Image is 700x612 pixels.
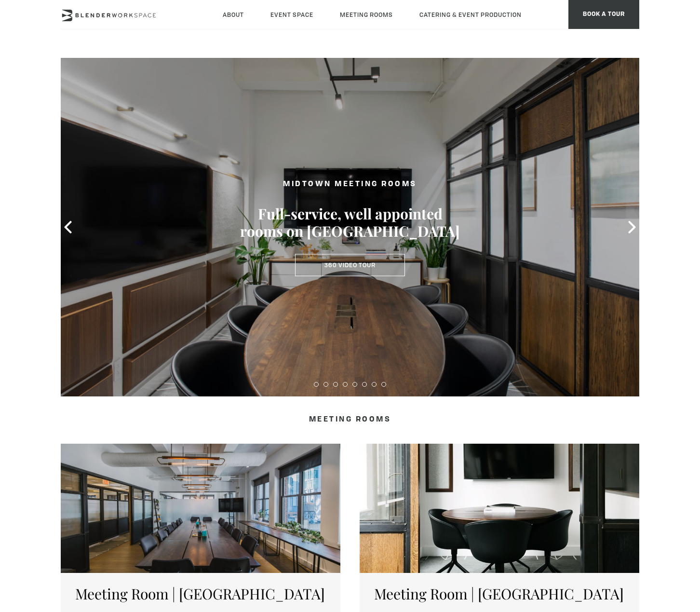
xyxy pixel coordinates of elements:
h3: Full-service, well appointed rooms on [GEOGRAPHIC_DATA] [239,205,461,240]
a: 360 Video Tour [295,254,405,276]
h4: Meeting Rooms [109,416,591,424]
h5: Meeting Room | [GEOGRAPHIC_DATA] [75,585,326,602]
h5: Meeting Room | [GEOGRAPHIC_DATA] [374,585,625,602]
h2: MIDTOWN MEETING ROOMS [239,178,461,190]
